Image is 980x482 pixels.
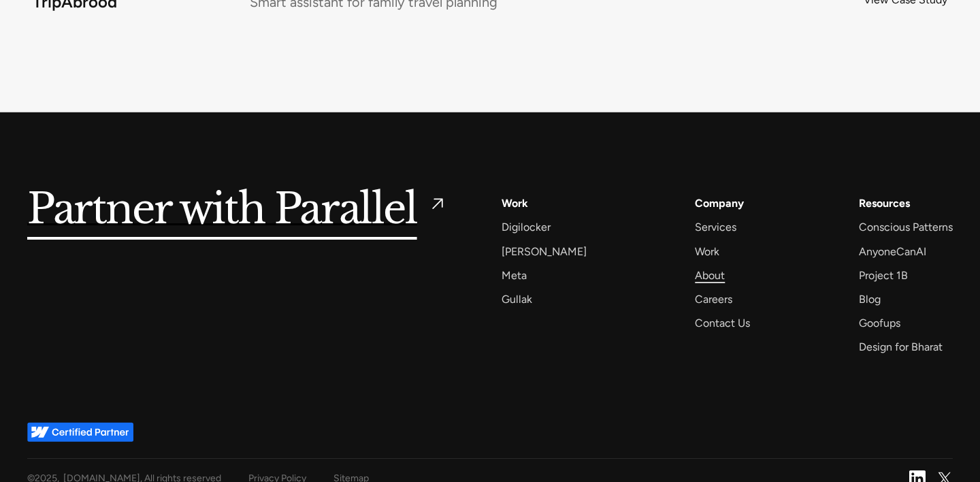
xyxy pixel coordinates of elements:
a: Meta [502,266,527,285]
a: Project 1B [859,266,908,285]
a: Design for Bharat [859,338,943,356]
a: Digilocker [502,218,551,236]
div: Resources [859,194,910,212]
a: About [695,266,725,285]
a: Work [502,194,528,212]
a: Contact Us [695,314,750,332]
a: Conscious Patterns [859,218,953,236]
a: Services [695,218,736,236]
a: Partner with Parallel [27,194,447,225]
a: Gullak [502,290,532,308]
a: Blog [859,290,881,308]
a: Work [695,242,719,261]
h5: Partner with Parallel [27,194,417,225]
a: Company [695,194,744,212]
a: Goofups [859,314,900,332]
a: [PERSON_NAME] [502,242,587,261]
a: Careers [695,290,732,308]
a: AnyoneCanAI [859,242,926,261]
